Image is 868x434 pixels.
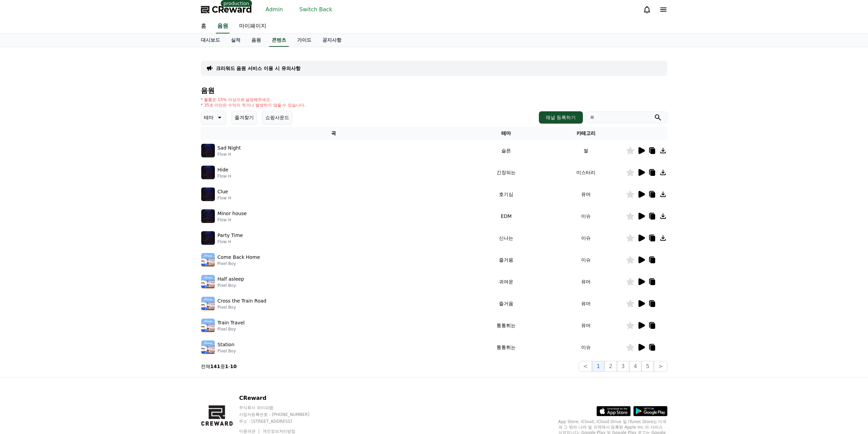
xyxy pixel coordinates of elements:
a: 크리워드 음원 서비스 이용 시 유의사항 [216,65,300,72]
p: Pixel Boy [218,305,266,310]
p: Pixel Boy [218,261,260,266]
p: 전체 중 - [201,363,237,370]
td: 유머 [546,183,626,205]
td: 신나는 [466,227,546,249]
a: 실적 [225,34,246,47]
td: 유머 [546,314,626,336]
p: Flow H [218,239,243,244]
td: 긴장되는 [466,162,546,183]
p: CReward [239,394,359,402]
p: 테마 [204,113,214,122]
a: CReward [201,4,252,15]
td: 썰 [546,140,626,162]
th: 테마 [466,127,546,140]
p: Station [218,341,235,348]
img: music [201,231,215,245]
p: * 35초 미만은 수익이 적거나 발생하지 않을 수 있습니다. [201,102,306,108]
td: 귀여운 [466,271,546,293]
a: 이용약관 [239,429,261,434]
p: Hide [218,166,229,173]
button: 2 [604,361,617,372]
p: * 볼륨은 15% 이상으로 설정해주세요. [201,97,306,102]
img: music [201,340,215,354]
strong: 1 [225,364,229,369]
td: EDM [466,205,546,227]
p: Sad Night [218,144,241,152]
img: music [201,187,215,201]
td: 이슈 [546,227,626,249]
p: Flow H [218,173,231,179]
td: 통통튀는 [466,314,546,336]
td: 이슈 [546,205,626,227]
p: 주식회사 와이피랩 [239,405,359,410]
td: 즐거움 [466,249,546,271]
p: 주소 : [STREET_ADDRESS] [239,419,359,424]
p: Flow H [218,152,241,157]
th: 카테고리 [546,127,626,140]
a: 대시보드 [195,34,225,47]
img: music [201,209,215,223]
a: 음원 [246,34,266,47]
td: 이슈 [546,336,626,358]
p: Party Time [218,232,243,239]
td: 통통튀는 [466,336,546,358]
p: Pixel Boy [218,348,236,354]
button: 테마 [201,111,226,124]
strong: 141 [210,364,220,369]
p: Flow H [218,217,247,223]
p: Clue [218,188,228,195]
button: Switch Back [297,4,335,15]
td: 즐거움 [466,293,546,314]
th: 곡 [201,127,467,140]
p: Minor house [218,210,247,217]
td: 미스터리 [546,162,626,183]
a: Admin [263,4,286,15]
img: music [201,275,215,289]
button: 4 [629,361,642,372]
button: 즐겨찾기 [232,111,257,124]
button: 쇼핑사운드 [262,111,292,124]
button: 채널 등록하기 [539,111,583,124]
img: music [201,319,215,332]
a: 음원 [216,19,230,33]
p: Train Travel [218,319,245,326]
td: 슬픈 [466,140,546,162]
td: 유머 [546,271,626,293]
td: 이슈 [546,249,626,271]
p: Pixel Boy [218,283,244,288]
button: 1 [592,361,604,372]
h4: 음원 [201,87,667,94]
button: > [654,361,667,372]
p: 사업자등록번호 : [PHONE_NUMBER] [239,412,359,417]
button: < [579,361,592,372]
a: 홈 [195,19,212,33]
a: 콘텐츠 [269,34,289,47]
button: 5 [642,361,654,372]
span: CReward [212,4,252,15]
img: music [201,144,215,157]
p: Pixel Boy [218,326,245,332]
p: Cross the Train Road [218,297,266,305]
strong: 10 [230,364,237,369]
p: Come Back Home [218,254,260,261]
td: 호기심 [466,183,546,205]
p: Flow H [218,195,231,201]
a: 개인정보처리방침 [263,429,295,434]
a: 가이드 [292,34,317,47]
button: 3 [617,361,629,372]
a: 마이페이지 [234,19,272,33]
img: music [201,253,215,267]
td: 유머 [546,293,626,314]
img: music [201,166,215,179]
a: 공지사항 [317,34,347,47]
p: Half asleep [218,276,244,283]
img: music [201,297,215,310]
